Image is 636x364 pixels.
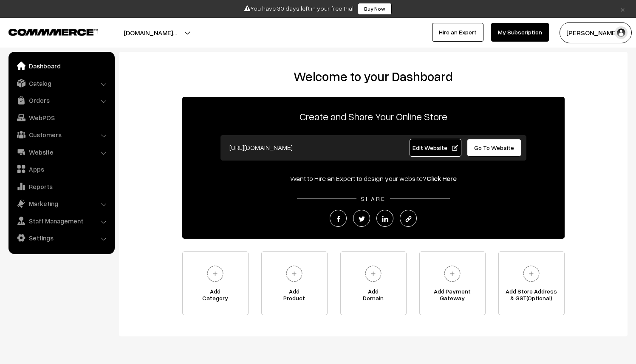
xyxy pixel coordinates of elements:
h2: Welcome to your Dashboard [127,69,619,84]
a: Staff Management [11,213,112,229]
a: Apps [11,161,112,177]
span: Add Payment Gateway [420,288,485,305]
a: Add Store Address& GST(Optional) [498,251,565,315]
a: Hire an Expert [432,23,483,42]
a: Click Here [427,174,457,183]
a: Orders [11,93,112,108]
a: AddProduct [261,251,328,315]
a: Settings [11,230,112,245]
a: COMMMERCE [8,26,83,37]
img: plus.svg [441,262,464,285]
a: Edit Website [410,139,461,157]
a: Add PaymentGateway [419,251,486,315]
a: Go To Website [467,139,522,157]
p: Create and Share Your Online Store [182,109,565,124]
a: My Subscription [491,23,549,42]
span: Edit Website [413,144,458,151]
img: plus.svg [520,262,543,285]
span: Add Domain [341,288,406,305]
a: Marketing [11,196,112,211]
div: Want to Hire an Expert to design your website? [182,173,565,183]
a: Dashboard [11,58,112,73]
span: Add Store Address & GST(Optional) [499,288,564,305]
a: AddCategory [182,251,249,315]
a: Reports [11,179,112,194]
a: × [617,4,628,14]
img: plus.svg [362,262,385,285]
a: Buy Now [358,3,392,15]
img: COMMMERCE [8,29,98,35]
a: AddDomain [340,251,407,315]
span: Add Category [183,288,248,305]
img: plus.svg [283,262,306,285]
img: user [615,26,628,39]
span: Add Product [262,288,327,305]
button: [PERSON_NAME] [560,22,632,43]
a: Catalog [11,76,112,91]
img: plus.svg [204,262,227,285]
button: [DOMAIN_NAME]… [94,22,207,43]
a: WebPOS [11,110,112,125]
span: Go To Website [474,144,514,151]
div: You have 30 days left in your free trial [3,3,633,15]
span: SHARE [356,195,390,202]
a: Customers [11,127,112,142]
a: Website [11,144,112,160]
